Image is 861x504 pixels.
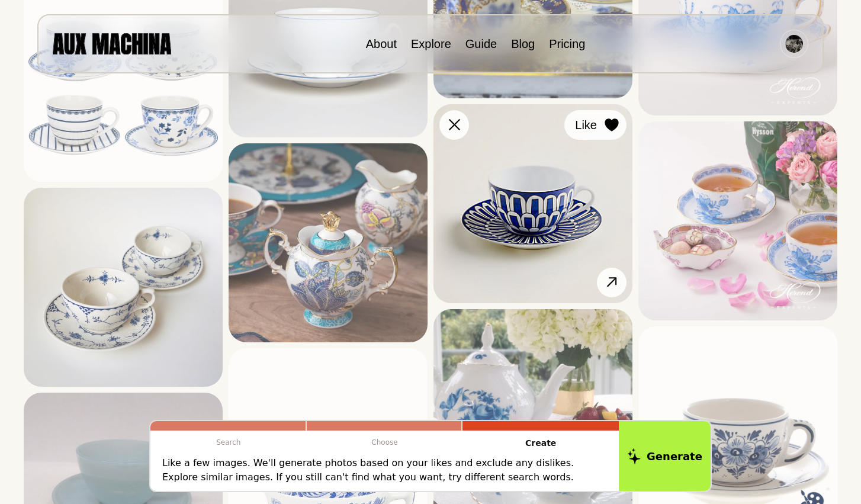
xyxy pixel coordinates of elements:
[366,37,397,50] a: About
[575,116,597,134] span: Like
[150,431,307,454] p: Search
[162,456,607,484] p: Like a few images. We'll generate photos based on your likes and exclude any dislikes. Explore si...
[433,104,632,303] img: Search result
[229,143,428,342] img: Search result
[564,110,627,140] button: Like
[24,188,223,387] img: Search result
[465,37,497,50] a: Guide
[53,33,171,54] img: AUX MACHINA
[785,35,803,53] img: Avatar
[511,37,535,50] a: Blog
[462,431,619,456] p: Create
[411,37,451,50] a: Explore
[619,421,711,491] button: Generate
[638,121,837,320] img: Search result
[307,431,463,454] p: Choose
[549,37,585,50] a: Pricing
